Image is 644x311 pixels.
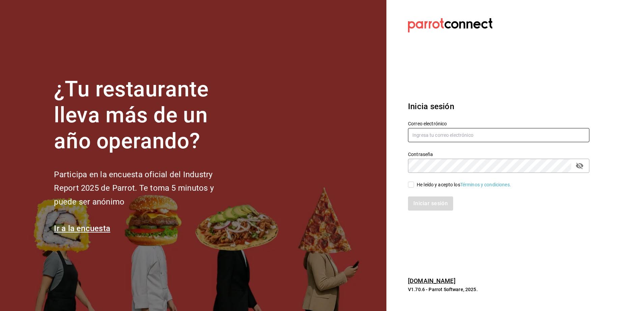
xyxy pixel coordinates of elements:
[417,181,511,188] div: He leído y acepto los
[54,168,236,209] h2: Participa en la encuesta oficial del Industry Report 2025 de Parrot. Te toma 5 minutos y puede se...
[460,182,511,187] a: Términos y condiciones.
[574,160,585,172] button: passwordField
[408,277,456,284] a: [DOMAIN_NAME]
[54,76,236,154] h1: ¿Tu restaurante lleva más de un año operando?
[408,286,589,293] p: V1.70.6 - Parrot Software, 2025.
[54,224,110,233] a: Ir a la encuesta
[408,128,589,142] input: Ingresa tu correo electrónico
[408,152,589,157] label: Contraseña
[408,100,589,113] h3: Inicia sesión
[408,121,589,126] label: Correo electrónico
